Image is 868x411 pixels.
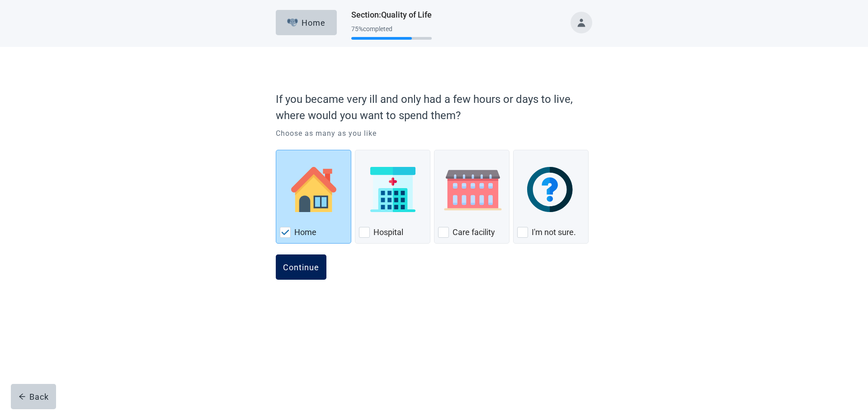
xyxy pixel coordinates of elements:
[513,150,589,244] div: I'm not sure., checkbox, not checked
[373,227,403,238] label: Hospital
[11,384,56,409] button: arrow-leftBack
[355,150,430,244] div: Hospital, checkbox, not checked
[571,12,592,33] button: Toggle account menu
[453,227,495,238] label: Care facility
[276,150,351,244] div: Home, checkbox, checked
[287,18,298,27] img: Elephant
[294,227,316,238] label: Home
[287,18,326,27] div: Home
[283,263,319,272] div: Continue
[351,25,432,32] div: 75 % completed
[434,150,509,244] div: Care Facility, checkbox, not checked
[276,10,337,35] button: ElephantHome
[276,128,592,139] p: Choose as many as you like
[19,392,49,401] div: Back
[351,22,432,44] div: Progress section
[351,9,432,21] h1: Section : Quality of Life
[532,227,576,238] label: I'm not sure.
[276,254,326,280] button: Continue
[276,91,588,124] p: If you became very ill and only had a few hours or days to live, where would you want to spend them?
[19,393,26,400] span: arrow-left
